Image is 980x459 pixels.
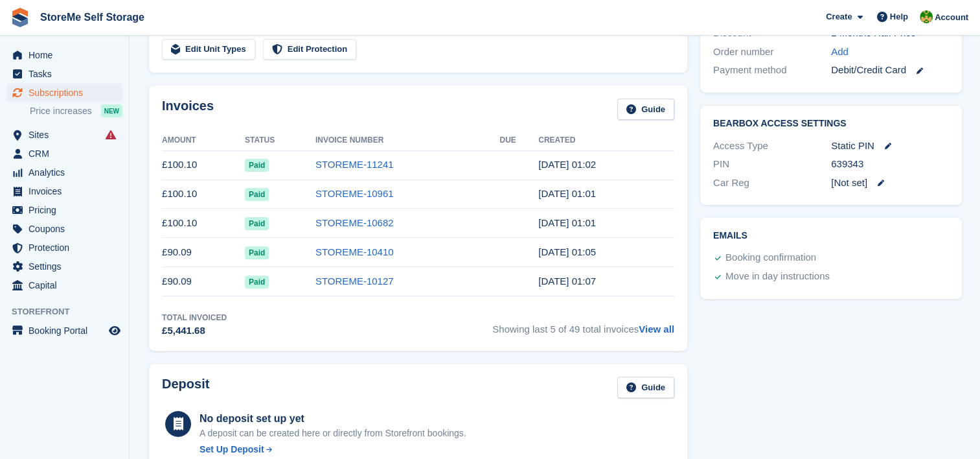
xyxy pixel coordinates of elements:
[245,276,269,288] span: Paid
[831,176,949,191] div: [Not set]
[35,6,150,28] a: StoreMe Self Storage
[6,257,122,276] a: menu
[28,65,106,83] span: Tasks
[6,145,122,163] a: menu
[6,65,122,83] a: menu
[245,188,269,201] span: Paid
[826,10,852,23] span: Create
[199,443,264,456] div: Set Up Deposit
[6,276,122,294] a: menu
[28,257,106,276] span: Settings
[162,99,214,120] h2: Invoices
[6,322,122,340] a: menu
[245,217,269,230] span: Paid
[162,267,245,296] td: £90.09
[263,39,356,60] a: Edit Protection
[245,130,315,151] th: Status
[617,99,674,120] a: Guide
[28,182,106,200] span: Invoices
[245,159,269,172] span: Paid
[162,377,209,398] h2: Deposit
[28,201,106,219] span: Pricing
[831,139,949,154] div: Static PIN
[713,119,949,129] h2: BearBox Access Settings
[6,182,122,200] a: menu
[315,276,394,287] a: STOREME-10127
[492,312,674,338] span: Showing last 5 of 49 total invoices
[162,130,245,151] th: Amount
[315,130,499,151] th: Invoice Number
[28,220,106,238] span: Coupons
[713,45,831,60] div: Order number
[890,10,908,23] span: Help
[6,126,122,144] a: menu
[6,201,122,219] a: menu
[28,239,106,257] span: Protection
[315,159,394,170] a: STOREME-11241
[713,139,831,154] div: Access Type
[831,63,949,78] div: Debit/Credit Card
[6,46,122,64] a: menu
[831,157,949,172] div: 639343
[725,250,816,266] div: Booking confirmation
[538,159,596,170] time: 2025-09-18 00:02:38 UTC
[6,84,122,102] a: menu
[28,145,106,163] span: CRM
[935,11,968,24] span: Account
[162,150,245,180] td: £100.10
[538,130,674,151] th: Created
[538,276,596,287] time: 2025-05-18 00:07:18 UTC
[199,427,466,440] p: A deposit can be created here or directly from Storefront bookings.
[28,322,106,340] span: Booking Portal
[107,323,122,338] a: Preview store
[106,130,116,140] i: Smart entry sync failures have occurred
[162,209,245,238] td: £100.10
[162,180,245,209] td: £100.10
[245,246,269,259] span: Paid
[162,238,245,267] td: £90.09
[28,46,106,64] span: Home
[6,220,122,238] a: menu
[538,188,596,199] time: 2025-08-18 00:01:02 UTC
[6,163,122,182] a: menu
[617,377,674,398] a: Guide
[315,217,394,228] a: STOREME-10682
[315,246,394,257] a: STOREME-10410
[315,188,394,199] a: STOREME-10961
[28,126,106,144] span: Sites
[199,411,466,427] div: No deposit set up yet
[28,163,106,182] span: Analytics
[28,276,106,294] span: Capital
[30,104,122,118] a: Price increases NEW
[199,443,466,456] a: Set Up Deposit
[10,8,30,27] img: stora-icon-8386f47178a22dfd0bd8f6a31ec36ba5ce8667c1dd55bd0f319d3a0aa187defe.svg
[713,231,949,241] h2: Emails
[12,305,129,318] span: Storefront
[713,176,831,191] div: Car Reg
[162,312,227,324] div: Total Invoiced
[28,84,106,102] span: Subscriptions
[499,130,538,151] th: Due
[6,239,122,257] a: menu
[713,63,831,78] div: Payment method
[538,246,596,257] time: 2025-06-18 00:05:37 UTC
[30,105,92,117] span: Price increases
[162,39,255,60] a: Edit Unit Types
[101,104,122,117] div: NEW
[162,324,227,338] div: £5,441.68
[831,45,849,60] a: Add
[920,10,933,23] img: StorMe
[713,157,831,172] div: PIN
[538,217,596,228] time: 2025-07-18 00:01:55 UTC
[725,269,830,285] div: Move in day instructions
[639,324,674,335] a: View all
